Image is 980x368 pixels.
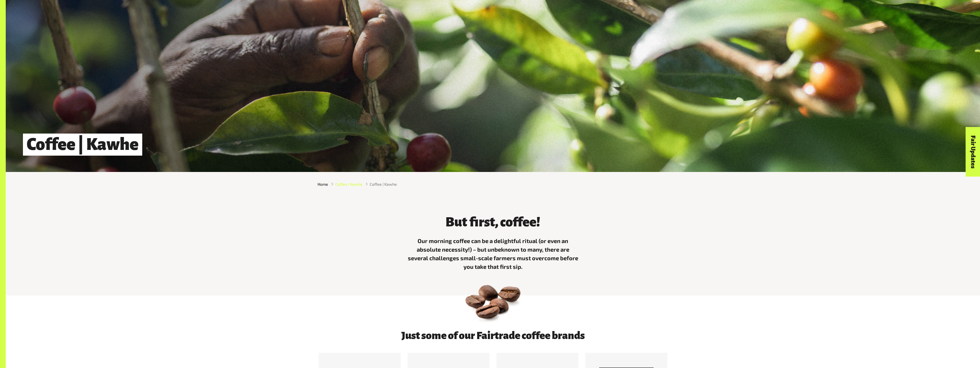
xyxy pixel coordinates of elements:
[23,134,142,156] h1: Coffee | Kawhe
[407,236,579,271] p: Our morning coffee can be a delightful ritual (or even an absolute necessity!) – but unbeknown to...
[370,181,397,187] span: Coffee | Kawhe
[317,181,328,187] a: Home
[347,330,639,341] h3: Just some of our Fairtrade coffee brands
[463,270,523,330] img: 04 Coffee
[407,215,579,229] h3: But first, coffee!
[335,181,363,187] a: Coffee | Kawhe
